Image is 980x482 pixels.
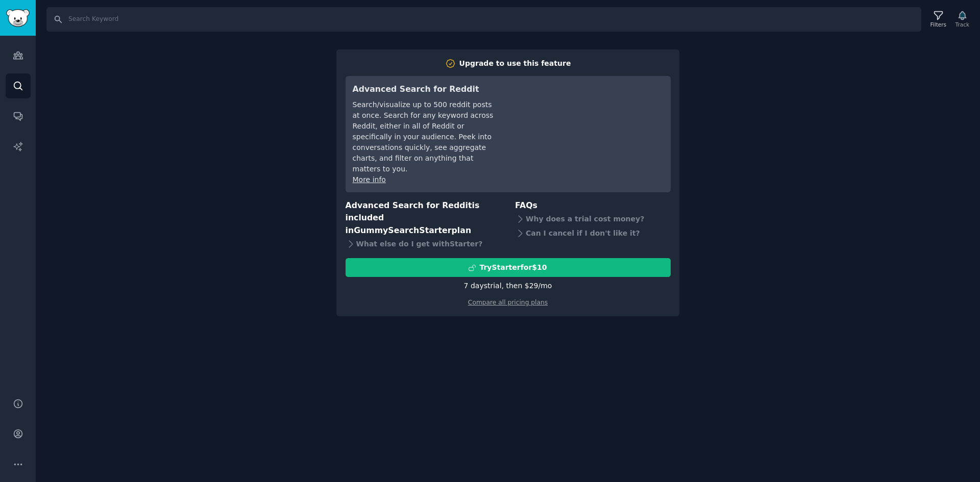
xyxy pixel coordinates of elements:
input: Search Keyword [46,7,921,32]
h3: Advanced Search for Reddit is included in plan [346,199,501,237]
a: More info [353,175,386,184]
button: TryStarterfor$10 [346,258,671,277]
a: Compare all pricing plans [468,299,548,306]
div: Try Starter for $10 [479,262,547,273]
h3: FAQs [515,199,671,212]
div: Why does a trial cost money? [515,212,671,226]
div: Filters [930,21,946,28]
div: Search/visualize up to 500 reddit posts at once. Search for any keyword across Reddit, either in ... [353,99,496,174]
div: Upgrade to use this feature [459,58,571,69]
iframe: YouTube video player [510,83,664,160]
h3: Advanced Search for Reddit [353,83,496,96]
div: 7 days trial, then $ 29 /mo [464,281,552,291]
div: Can I cancel if I don't like it? [515,226,671,240]
div: What else do I get with Starter ? [346,237,501,251]
span: GummySearch Starter [354,225,451,235]
img: GummySearch logo [6,9,30,27]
